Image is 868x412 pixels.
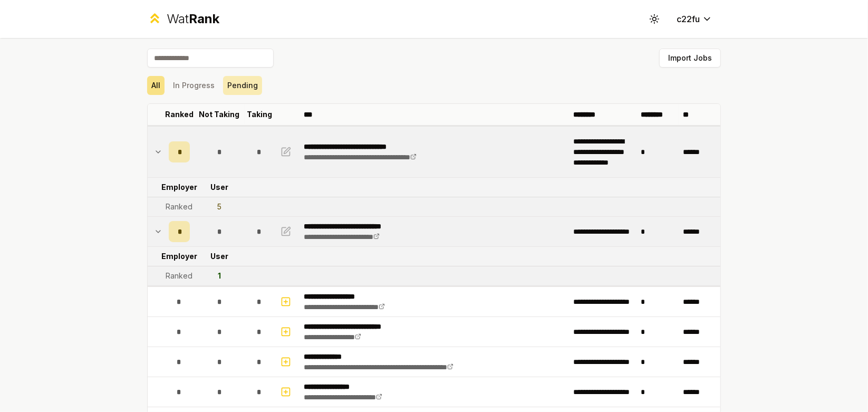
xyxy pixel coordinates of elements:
[668,9,721,28] button: c22fu
[165,178,194,197] td: Employer
[223,76,262,95] button: Pending
[194,178,245,197] td: User
[147,76,165,95] button: All
[189,11,219,26] span: Rank
[677,13,700,25] span: c22fu
[659,49,721,68] button: Import Jobs
[167,11,219,27] div: Wat
[165,109,194,120] p: Ranked
[169,76,219,95] button: In Progress
[199,109,240,120] p: Not Taking
[166,202,193,212] div: Ranked
[247,109,272,120] p: Taking
[217,202,221,212] div: 5
[218,271,221,281] div: 1
[165,247,194,266] td: Employer
[194,247,245,266] td: User
[147,11,219,27] a: WatRank
[166,271,193,281] div: Ranked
